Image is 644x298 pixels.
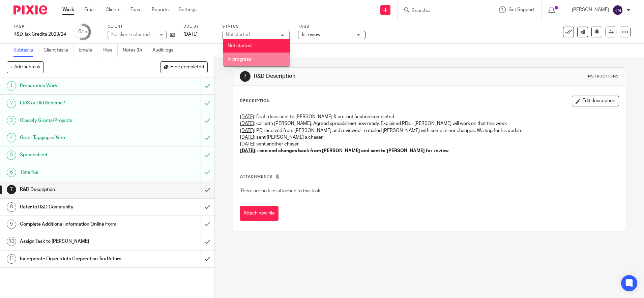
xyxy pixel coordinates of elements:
[7,220,16,229] div: 9
[240,148,449,153] strong: : received changes back from [PERSON_NAME] and sent to [PERSON_NAME] for review
[20,133,136,143] h1: Grant Tagging in Xero
[152,6,169,13] a: Reports
[240,127,619,134] p: : PD received from [PERSON_NAME] and reviewed - e mailed [PERSON_NAME] with some minor changes. W...
[62,6,74,13] a: Work
[240,148,255,153] u: [DATE]
[20,219,136,229] h1: Complete Additional Information Online Form
[240,175,272,178] span: Attachments
[179,6,197,13] a: Settings
[7,133,16,142] div: 4
[111,31,155,38] div: No client selected
[7,202,16,212] div: 8
[84,6,95,13] a: Email
[7,61,44,73] button: + Add subtask
[20,167,136,177] h1: Time %s
[20,236,136,246] h1: Assign Task to [PERSON_NAME]
[20,150,136,160] h1: Spreadsheet
[240,113,619,120] p: : Draft docs sent to [PERSON_NAME] & pre-notification completed
[240,121,254,126] u: [DATE]
[20,81,136,91] h1: Preparation Work
[160,61,208,73] button: Hide completed
[20,185,136,195] h1: R&D Description
[240,206,279,221] button: Attach new file
[103,44,118,57] a: Files
[7,81,16,91] div: 1
[411,8,472,14] input: Search
[13,44,38,57] a: Subtasks
[7,168,16,177] div: 6
[226,32,250,37] div: Not started
[298,24,365,29] label: Tags
[240,135,254,140] u: [DATE]
[240,141,619,147] p: : sent another chaser
[152,44,178,57] a: Audit logs
[240,71,251,82] div: 7
[508,7,534,12] span: Get Support
[79,44,97,57] a: Emails
[123,44,147,57] a: Notes (0)
[240,114,254,119] u: [DATE]
[302,32,320,37] span: In review
[13,24,66,29] label: Task
[81,30,87,34] small: /11
[228,43,252,48] span: Not started
[183,24,214,29] label: Due by
[13,31,66,38] div: R&amp;D Tax Credits 2023/24
[612,5,623,15] img: svg%3E
[572,6,609,13] p: [PERSON_NAME]
[20,254,136,264] h1: Incorporate Figures into Corporation Tax Return
[13,5,47,14] img: Pixie
[130,6,142,13] a: Team
[7,99,16,108] div: 2
[222,24,290,29] label: Status
[240,142,254,146] u: [DATE]
[108,24,175,29] label: Client
[240,189,321,193] span: There are no files attached to this task.
[183,32,198,37] span: [DATE]
[240,120,619,127] p: : call with [PERSON_NAME]. Agreed spreadsheet now ready. Explained PDs - [PERSON_NAME] will work ...
[20,98,136,108] h1: ERIS or Old Scheme?
[13,31,66,38] div: R&D Tax Credits 2023/24
[43,44,74,57] a: Client tasks
[240,128,254,133] u: [DATE]
[7,237,16,246] div: 10
[20,115,136,126] h1: Classify Grants/Projects
[7,185,16,194] div: 7
[572,96,619,106] button: Edit description
[78,28,87,36] div: 6
[228,57,251,62] span: In progress
[7,254,16,264] div: 11
[7,151,16,160] div: 5
[254,73,444,80] h1: R&D Description
[106,6,120,13] a: Clients
[240,134,619,141] p: : sent [PERSON_NAME] a chaser
[587,74,619,79] div: Instructions
[170,65,204,70] span: Hide completed
[7,116,16,125] div: 3
[20,202,136,212] h1: Refer to R&D Community
[240,98,270,104] p: Description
